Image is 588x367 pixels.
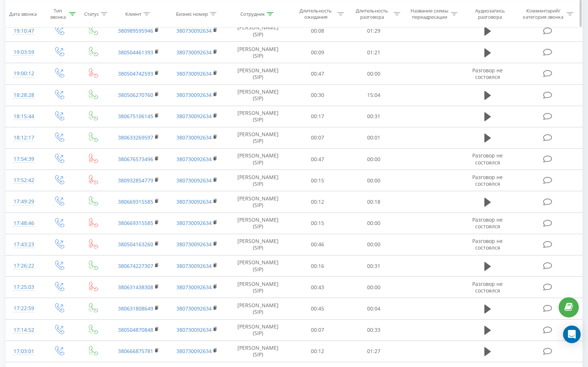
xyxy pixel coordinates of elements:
span: Разговор не состоялся [472,152,503,166]
a: 380730092634 [176,91,212,98]
a: 380932854779 [118,177,153,184]
div: Тип звонка [48,8,67,20]
a: 380674227307 [118,262,153,269]
div: 18:15:44 [13,109,35,124]
td: 00:12 [289,341,345,362]
td: 00:00 [346,234,402,255]
span: Разговор не состоялся [472,237,503,251]
td: 00:04 [346,298,402,319]
td: [PERSON_NAME] (SIP) [226,212,290,234]
td: [PERSON_NAME] (SIP) [226,298,290,319]
td: [PERSON_NAME] (SIP) [226,149,290,170]
td: 00:09 [289,42,345,63]
div: 17:43:23 [13,237,35,252]
td: 00:30 [289,84,345,106]
td: [PERSON_NAME] (SIP) [226,341,290,362]
div: 17:26:22 [13,259,35,273]
a: 380730092634 [176,198,212,205]
td: 00:31 [346,106,402,127]
span: Разговор не состоялся [472,280,503,294]
td: [PERSON_NAME] (SIP) [226,170,290,191]
div: 18:28:28 [13,88,35,102]
td: 00:47 [289,149,345,170]
a: 380504461393 [118,49,153,56]
div: Аудиозапись разговора [467,8,513,20]
div: 17:03:01 [13,344,35,359]
a: 380730092634 [176,284,212,291]
td: 00:00 [346,212,402,234]
div: 17:48:46 [13,216,35,230]
td: 01:27 [346,341,402,362]
td: 01:21 [346,42,402,63]
td: 00:00 [346,149,402,170]
div: 17:49:29 [13,195,35,209]
td: [PERSON_NAME] (SIP) [226,319,290,341]
a: 380504870848 [118,326,153,333]
td: 00:31 [346,255,402,277]
div: Статус [84,11,99,17]
td: [PERSON_NAME] (SIP) [226,234,290,255]
div: Клиент [125,11,141,17]
div: 17:25:03 [13,280,35,294]
div: Дата звонка [9,11,37,17]
td: 00:45 [289,298,345,319]
div: Бизнес номер [176,11,208,17]
div: Комментарий/категория звонка [522,8,565,20]
a: 380676573496 [118,156,153,163]
td: [PERSON_NAME] (SIP) [226,277,290,298]
td: 15:04 [346,84,402,106]
td: 00:17 [289,106,345,127]
td: [PERSON_NAME] (SIP) [226,63,290,84]
td: [PERSON_NAME] (SIP) [226,42,290,63]
div: 19:10:47 [13,24,35,38]
div: Длительность разговора [352,8,392,20]
a: 380730092634 [176,348,212,355]
span: Разговор не состоялся [472,174,503,187]
a: 380506270760 [118,91,153,98]
td: 00:33 [346,319,402,341]
a: 380730092634 [176,27,212,34]
a: 380669315585 [118,198,153,205]
a: 380730092634 [176,134,212,141]
td: [PERSON_NAME] (SIP) [226,255,290,277]
a: 380666875781 [118,348,153,355]
a: 380631438308 [118,284,153,291]
td: 00:47 [289,63,345,84]
a: 380730092634 [176,113,212,120]
td: 00:16 [289,255,345,277]
a: 380730092634 [176,219,212,226]
div: Сотрудник [240,11,265,17]
div: 18:12:17 [13,131,35,145]
a: 380631808649 [118,305,153,312]
span: Разговор не состоялся [472,67,503,80]
span: Разговор не состоялся [472,216,503,230]
div: Open Intercom Messenger [563,326,581,343]
td: 00:07 [289,319,345,341]
td: 00:00 [346,277,402,298]
a: 380504742593 [118,70,153,77]
td: 00:12 [289,191,345,212]
td: 00:43 [289,277,345,298]
td: 01:29 [346,20,402,41]
a: 380730092634 [176,156,212,163]
a: 380730092634 [176,49,212,56]
td: [PERSON_NAME] (SIP) [226,127,290,148]
a: 380989595946 [118,27,153,34]
div: 17:14:52 [13,323,35,337]
a: 380633269597 [118,134,153,141]
a: 380730092634 [176,326,212,333]
td: [PERSON_NAME] (SIP) [226,84,290,106]
div: Длительность ожидания [296,8,336,20]
div: 17:22:59 [13,301,35,316]
td: [PERSON_NAME] (SIP) [226,106,290,127]
td: 00:08 [289,20,345,41]
a: 380730092634 [176,70,212,77]
td: 00:18 [346,191,402,212]
a: 380730092634 [176,241,212,248]
div: 19:03:59 [13,45,35,59]
a: 380675106145 [118,113,153,120]
a: 380730092634 [176,305,212,312]
div: Название схемы переадресации [410,8,449,20]
td: 00:15 [289,212,345,234]
a: 380504163260 [118,241,153,248]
